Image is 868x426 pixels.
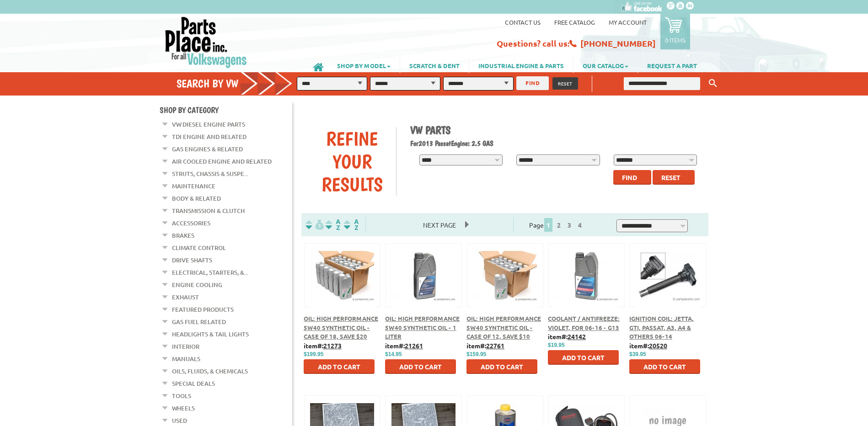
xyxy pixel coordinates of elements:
[565,221,573,229] a: 3
[385,341,423,350] b: item#:
[172,229,194,241] a: Brakes
[469,58,573,73] a: INDUSTRIAL ENGINE & PARTS
[304,351,323,357] span: $199.95
[638,58,706,73] a: REQUEST A PART
[548,350,619,365] button: Add to Cart
[172,217,210,229] a: Accessories
[451,139,493,148] span: Engine: 2.5 GAS
[400,58,469,73] a: SCRATCH & DENT
[304,314,378,340] a: Oil: High Performance 5w40 Synthetic Oil - Case of 18, Save $20
[629,341,667,350] b: item#:
[481,362,523,371] span: Add to Cart
[568,332,586,341] u: 24142
[324,219,342,230] img: Sort by Headline
[576,221,584,229] a: 4
[609,18,647,26] a: My Account
[172,304,234,315] a: Featured Products
[308,127,396,196] div: Refine Your Results
[305,219,324,230] img: filterpricelow.svg
[548,342,565,348] span: $19.95
[513,217,600,232] div: Page
[405,341,423,350] u: 21261
[342,219,360,230] img: Sort by Sales Rank
[410,123,702,137] h1: VW Parts
[548,314,620,331] a: Coolant / Antifreeze: Violet, for 06-16 - G13
[505,18,541,26] a: Contact us
[172,168,248,180] a: Struts, Chassis & Suspe...
[385,359,456,374] button: Add to Cart
[318,362,360,371] span: Add to Cart
[172,242,226,254] a: Climate Control
[328,58,400,73] a: SHOP BY MODEL
[665,36,686,44] p: 0 items
[304,341,342,350] b: item#:
[562,353,605,362] span: Add to Cart
[177,77,302,90] h4: Search by VW
[466,351,486,357] span: $159.95
[706,76,720,91] button: Keyword Search
[516,76,549,90] button: FIND
[555,221,563,229] a: 2
[385,351,402,357] span: $14.95
[172,143,243,155] a: Gas Engines & Related
[629,351,646,357] span: $39.95
[172,390,191,402] a: Tools
[558,80,573,87] span: RESET
[172,291,199,303] a: Exhaust
[548,332,586,341] b: item#:
[629,359,700,374] button: Add to Cart
[399,362,442,371] span: Add to Cart
[172,341,199,352] a: Interior
[172,402,195,414] a: Wheels
[172,328,249,340] a: Headlights & Tail Lights
[172,192,221,204] a: Body & Related
[414,218,465,232] span: Next Page
[554,18,595,26] a: Free Catalog
[649,341,667,350] u: 20520
[414,221,465,229] a: Next Page
[172,378,215,389] a: Special Deals
[653,170,695,185] button: Reset
[466,314,541,340] a: Oil: High Performance 5w40 Synthetic Oil - Case of 12, Save $10
[172,316,226,328] a: Gas Fuel Related
[304,359,375,374] button: Add to Cart
[573,58,638,73] a: OUR CATALOG
[660,14,690,49] a: 0 items
[164,16,248,69] img: Parts Place Inc!
[410,139,702,148] h2: 2013 Passat
[544,218,552,232] span: 1
[172,266,248,278] a: Electrical, Starters, &...
[486,341,504,350] u: 22761
[172,365,248,377] a: Oils, Fluids, & Chemicals
[172,353,200,365] a: Manuals
[622,173,637,181] span: Find
[466,341,504,350] b: item#:
[613,170,651,185] button: Find
[160,105,292,115] h4: Shop By Category
[172,118,245,130] a: VW Diesel Engine Parts
[552,77,578,90] button: RESET
[172,131,246,143] a: TDI Engine and Related
[172,180,215,192] a: Maintenance
[172,205,245,217] a: Transmission & Clutch
[323,341,342,350] u: 21273
[172,254,212,266] a: Drive Shafts
[172,155,272,167] a: Air Cooled Engine and Related
[466,359,537,374] button: Add to Cart
[661,173,680,181] span: Reset
[410,139,418,148] span: For
[629,314,694,340] a: Ignition Coil: Jetta, GTI, Passat, A3, A4 & Others 06-14
[643,362,686,371] span: Add to Cart
[172,279,222,291] a: Engine Cooling
[385,314,460,340] a: Oil: High Performance 5w40 Synthetic Oil - 1 Liter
